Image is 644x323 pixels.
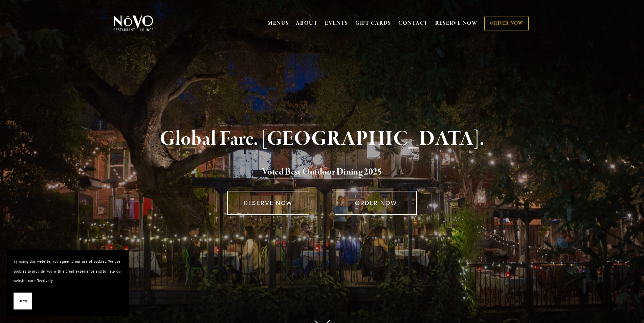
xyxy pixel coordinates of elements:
a: CONTACT [398,17,428,30]
section: Cookie banner [7,250,129,316]
span: Okay! [19,296,27,306]
a: Voted Best Outdoor Dining 202 [262,166,377,179]
p: By using this website, you agree to our use of cookies. We use cookies to provide you with a grea... [14,257,122,286]
a: EVENTS [325,20,348,27]
strong: Global Fare. [GEOGRAPHIC_DATA]. [160,126,484,152]
a: ORDER NOW [484,17,529,30]
a: MENUS [268,20,289,27]
h2: 5 [125,165,519,179]
a: ABOUT [296,20,318,27]
a: ORDER NOW [335,191,417,215]
a: RESERVE NOW [227,191,309,215]
a: RESERVE NOW [435,17,478,30]
a: GIFT CARDS [355,17,391,30]
button: Okay! [14,293,32,310]
img: Novo Restaurant &amp; Lounge [112,15,155,32]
